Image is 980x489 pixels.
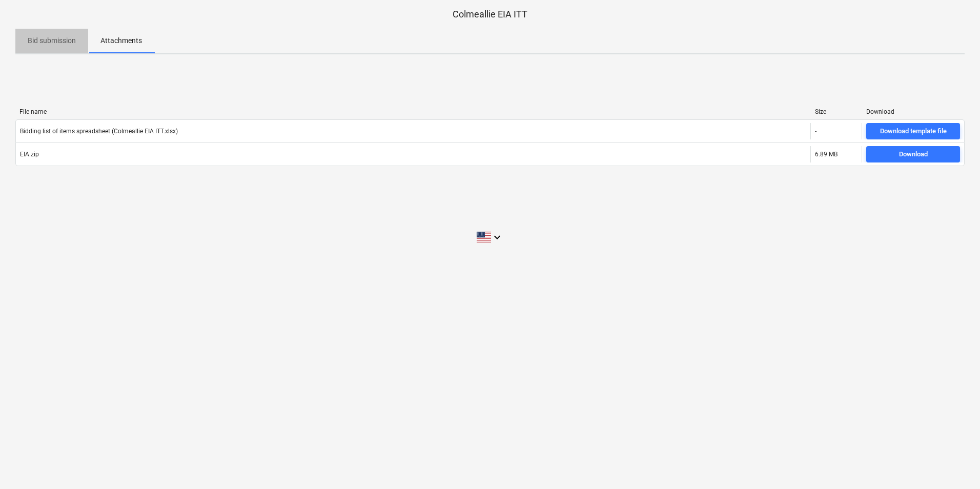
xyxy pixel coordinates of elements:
button: Download [866,146,960,162]
div: File name [19,108,807,115]
div: EIA.zip [20,151,39,158]
div: Size [815,108,858,115]
div: Bidding list of items spreadsheet (Colmeallie EIA ITT.xlsx) [20,128,178,135]
div: Download [866,108,961,115]
i: keyboard_arrow_down [491,231,503,243]
p: Attachments [100,35,142,46]
div: 6.89 MB [815,151,838,158]
div: Download template file [880,126,947,137]
p: Colmeallie EIA ITT [15,8,965,21]
div: - [815,128,816,135]
button: Download template file [866,123,960,139]
div: Download [899,149,928,160]
p: Bid submission [28,35,76,46]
